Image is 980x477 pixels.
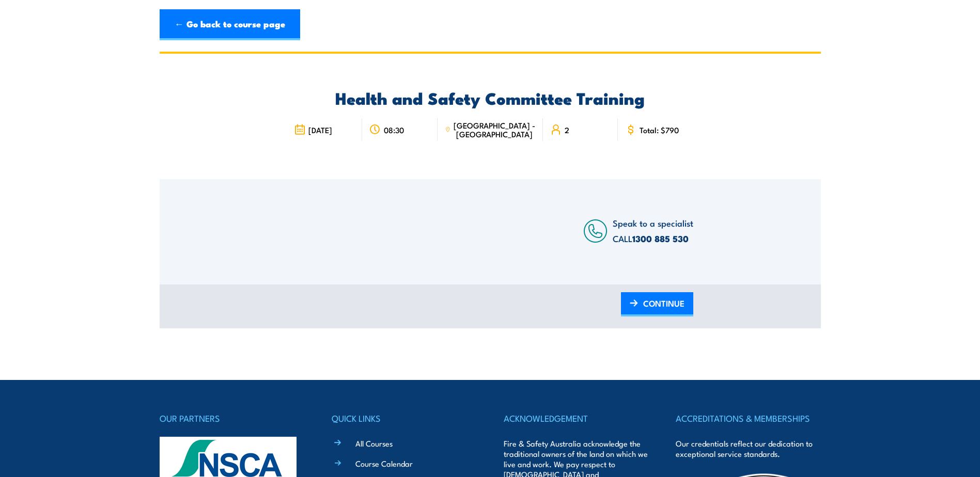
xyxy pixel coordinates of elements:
[676,411,820,425] h4: ACCREDITATIONS & MEMBERSHIPS
[565,125,569,134] span: 2
[160,9,300,40] a: ← Go back to course page
[621,292,693,316] a: CONTINUE
[308,125,332,134] span: [DATE]
[332,411,476,425] h4: QUICK LINKS
[640,125,679,134] span: Total: $790
[504,411,648,425] h4: ACKNOWLEDGEMENT
[613,216,693,245] span: Speak to a specialist CALL
[287,90,693,105] h2: Health and Safety Committee Training
[384,125,404,134] span: 08:30
[676,438,820,459] p: Our credentials reflect our dedication to exceptional service standards.
[160,411,304,425] h4: OUR PARTNERS
[355,438,393,449] a: All Courses
[355,458,413,469] a: Course Calendar
[454,121,536,138] span: [GEOGRAPHIC_DATA] - [GEOGRAPHIC_DATA]
[632,232,689,245] a: 1300 885 530
[643,290,685,317] span: CONTINUE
